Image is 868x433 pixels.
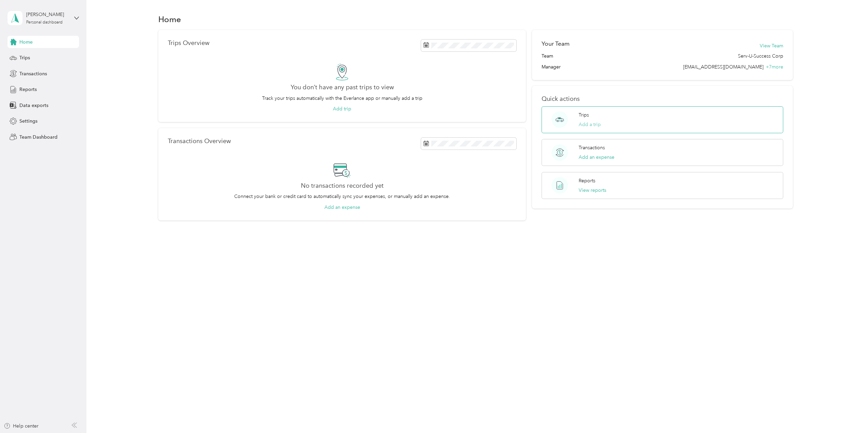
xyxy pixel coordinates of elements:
span: Serv-U-Success Corp [738,52,783,60]
button: Add a trip [579,121,601,128]
p: Transactions [579,144,605,151]
button: View reports [579,187,606,194]
p: Trips Overview [168,40,209,47]
button: Add trip [333,105,351,112]
span: Team [542,52,553,60]
span: Data exports [19,102,48,109]
span: Home [19,38,33,46]
span: Settings [19,118,37,125]
p: Transactions Overview [168,138,231,145]
p: Trips [579,111,589,119]
span: Manager [542,63,561,71]
p: Track your trips automatically with the Everlance app or manually add a trip [262,95,422,102]
h2: No transactions recorded yet [301,182,384,189]
div: [PERSON_NAME] [26,11,69,18]
button: Add an expense [579,154,614,161]
span: Transactions [19,70,47,77]
span: + 7 more [766,64,783,70]
button: Add an expense [324,204,360,211]
p: Connect your bank or credit card to automatically sync your expenses, or manually add an expense. [234,193,450,200]
h2: Your Team [542,40,569,48]
h1: Home [158,16,181,23]
button: Help center [4,422,38,430]
iframe: Everlance-gr Chat Button Frame [830,395,868,433]
button: View Team [760,42,783,49]
span: Trips [19,54,30,61]
h2: You don’t have any past trips to view [291,84,394,91]
span: Team Dashboard [19,134,58,141]
p: Quick actions [542,95,783,103]
p: Reports [579,177,595,184]
div: Personal dashboard [26,20,63,25]
span: [EMAIL_ADDRESS][DOMAIN_NAME] [683,64,763,70]
span: Reports [19,86,37,93]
